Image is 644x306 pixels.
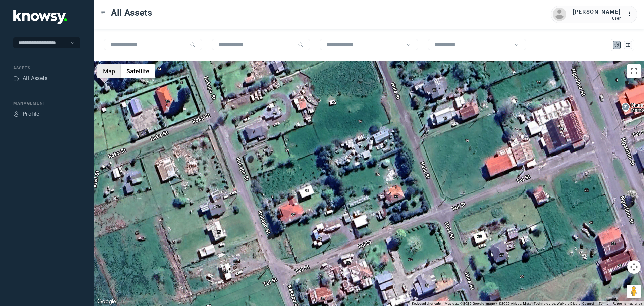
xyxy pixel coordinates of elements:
[190,42,195,47] div: Search
[298,42,303,47] div: Search
[101,10,106,15] div: Toggle Menu
[13,111,19,117] div: Profile
[628,11,634,16] tspan: ...
[613,302,642,305] a: Report a map error
[627,10,635,19] div: :
[96,297,118,306] img: Google
[96,297,118,306] a: Open this area in Google Maps (opens a new window)
[627,285,641,298] button: Drag Pegman onto the map to open Street View
[97,64,121,78] button: Show street map
[627,64,641,78] button: Toggle fullscreen view
[23,74,47,82] div: All Assets
[573,8,621,16] div: [PERSON_NAME]
[13,100,80,106] div: Management
[412,301,441,306] button: Keyboard shortcuts
[13,75,19,81] div: Assets
[445,302,595,305] span: Map data ©2025 Google Imagery ©2025 Airbus, Maxar Technologies, Waikato District Council
[599,302,609,305] a: Terms (opens in new tab)
[627,10,635,18] div: :
[553,8,566,21] img: avatar.png
[13,110,39,118] a: ProfileProfile
[13,74,47,82] a: AssetsAll Assets
[13,65,80,71] div: Assets
[111,7,152,19] span: All Assets
[627,260,641,274] button: Map camera controls
[23,110,39,118] div: Profile
[573,16,621,21] div: User
[121,64,155,78] button: Show satellite imagery
[625,42,631,48] div: List
[614,42,620,48] div: Map
[13,10,67,24] img: Application Logo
